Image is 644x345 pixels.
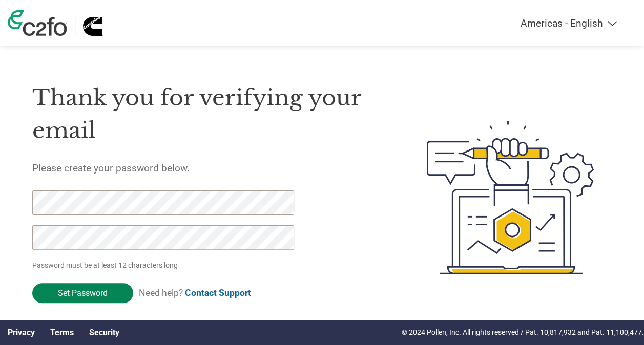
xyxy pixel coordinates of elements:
img: create-password [409,67,612,329]
input: Set Password [32,283,133,303]
img: Cummins [83,17,103,36]
span: Need help? [139,288,251,298]
a: Contact Support [185,288,251,298]
h5: Please create your password below. [32,162,380,174]
a: Privacy [8,328,35,337]
p: Password must be at least 12 characters long [32,260,297,271]
img: c2fo logo [8,10,67,36]
p: © 2024 Pollen, Inc. All rights reserved / Pat. 10,817,932 and Pat. 11,100,477. [402,327,644,338]
h1: Thank you for verifying your email [32,81,380,147]
a: Terms [50,328,74,337]
a: Security [89,328,119,337]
